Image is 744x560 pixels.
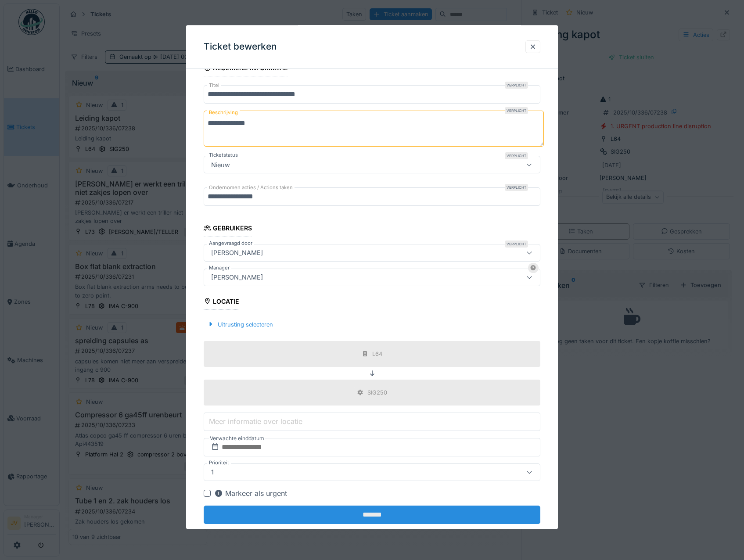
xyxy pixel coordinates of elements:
[207,240,254,247] label: Aangevraagd door
[207,152,240,159] label: Ticketstatus
[505,184,528,191] div: Verplicht
[207,459,231,467] label: Prioriteit
[214,488,287,499] div: Markeer als urgent
[208,160,234,170] div: Nieuw
[209,434,265,443] label: Verwachte einddatum
[207,108,240,118] label: Beschrijving
[505,153,528,160] div: Verplicht
[208,273,266,282] div: [PERSON_NAME]
[208,467,217,477] div: 1
[204,295,240,310] div: Locatie
[207,264,231,272] label: Manager
[505,108,528,115] div: Verplicht
[204,41,277,52] h3: Ticket bewerken
[207,416,304,427] label: Meer informatie over locatie
[207,82,221,90] label: Titel
[208,248,266,258] div: [PERSON_NAME]
[372,350,382,358] div: L64
[207,184,295,192] label: Ondernomen acties / Actions taken
[204,222,252,237] div: Gebruikers
[367,388,387,397] div: SIG250
[505,82,528,89] div: Verplicht
[204,62,288,77] div: Algemene informatie
[204,319,277,330] div: Uitrusting selecteren
[505,241,528,248] div: Verplicht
